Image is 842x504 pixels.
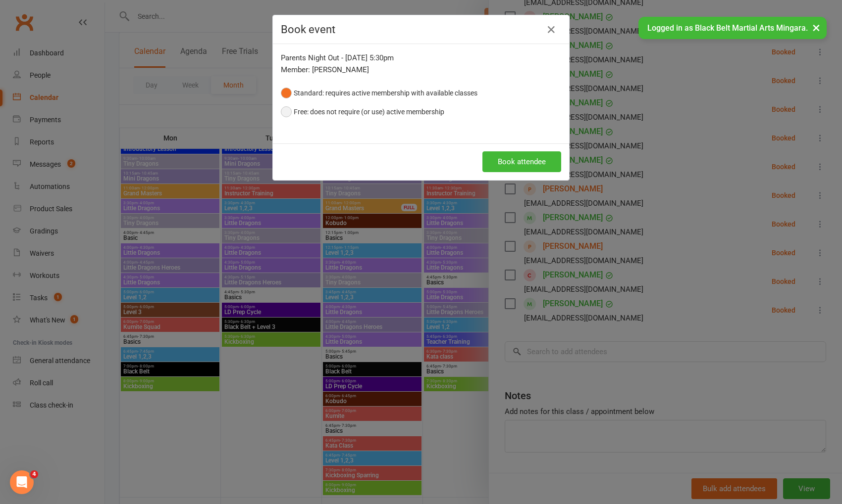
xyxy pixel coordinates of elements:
button: Close [543,22,559,38]
span: 4 [30,470,38,478]
button: Book attendee [482,151,561,172]
h4: Book event [281,23,561,36]
iframe: Intercom live chat [10,470,34,494]
button: Standard: requires active membership with available classes [281,84,477,102]
button: Free: does not require (or use) active membership [281,102,444,121]
div: Parents Night Out - [DATE] 5:30pm Member: [PERSON_NAME] [281,52,561,76]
